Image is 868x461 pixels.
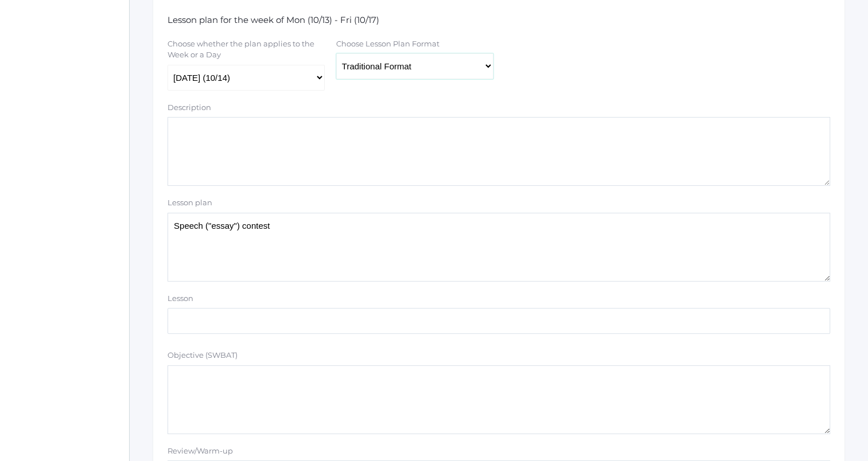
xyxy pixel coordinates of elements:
label: Lesson plan [168,197,212,209]
label: Choose Lesson Plan Format [336,38,439,50]
label: Lesson [168,293,193,304]
label: Description [168,102,211,114]
textarea: Speech ("essay") contest [168,213,830,282]
label: Choose whether the plan applies to the Week or a Day [168,38,324,61]
span: Lesson plan for the week of Mon (10/13) - Fri (10/17) [168,14,379,25]
label: Review/Warm-up [168,446,233,457]
label: Objective (SWBAT) [168,350,238,361]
